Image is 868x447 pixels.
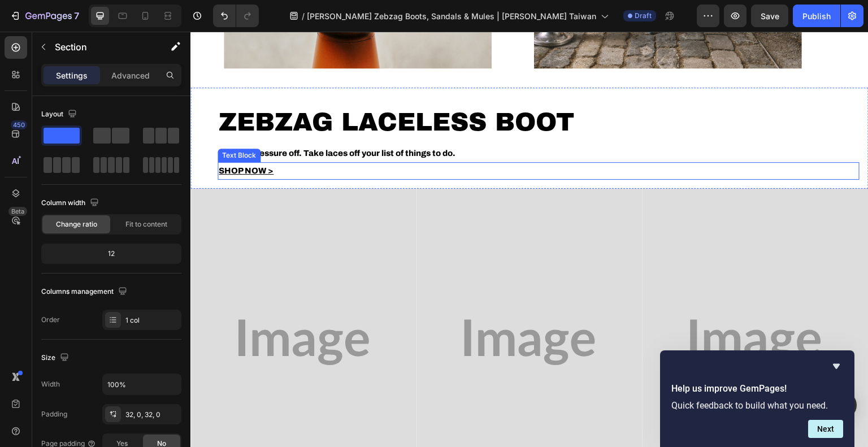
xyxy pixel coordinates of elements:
iframe: Design area [190,32,868,447]
span: Fit to content [125,219,167,229]
p: Section [55,40,147,54]
p: Quick feedback to build what you need. [671,400,843,411]
div: Publish [802,10,831,22]
div: Columns management [41,284,129,300]
div: Layout [41,107,79,122]
div: 32, 0, 32, 0 [125,410,179,420]
div: Column width [41,196,101,211]
p: Settings [56,70,88,81]
span: / [302,10,305,22]
button: Hide survey [830,359,843,373]
button: Next question [808,420,843,438]
span: Draft [635,11,652,21]
p: Advanced [111,70,150,81]
div: Help us improve GemPages! [671,359,843,438]
div: Undo/Redo [213,5,259,27]
button: Publish [793,5,840,27]
div: 12 [44,246,179,262]
button: Save [751,5,788,27]
div: Width [41,379,60,389]
span: Change ratio [56,219,97,229]
h2: Help us improve GemPages! [671,382,843,396]
button: 7 [5,5,84,27]
div: Order [41,315,60,325]
div: Size [41,350,71,366]
span: [PERSON_NAME] Zebzag Boots, Sandals & Mules | [PERSON_NAME] Taiwan [307,10,596,22]
div: Padding [41,409,67,419]
input: Auto [103,374,181,394]
div: Beta [8,207,27,216]
div: 1 col [125,315,179,326]
p: 7 [74,9,79,23]
div: 450 [11,120,27,129]
span: Save [761,11,779,21]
